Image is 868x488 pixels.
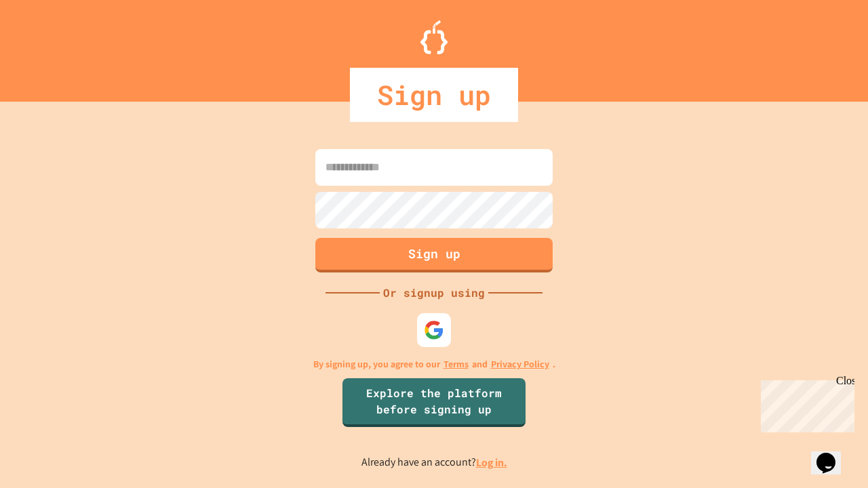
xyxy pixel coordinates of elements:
[380,285,488,301] div: Or signup using
[443,357,469,371] a: Terms
[424,320,444,340] img: google-icon.svg
[755,375,854,432] iframe: chat widget
[491,357,549,371] a: Privacy Policy
[350,68,518,122] div: Sign up
[315,238,553,272] button: Sign up
[342,378,526,427] a: Explore the platform before signing up
[420,20,448,54] img: Logo.svg
[361,454,507,471] p: Already have an account?
[811,434,854,474] iframe: chat widget
[476,455,507,470] a: Log in.
[5,5,94,86] div: Chat with us now!Close
[313,357,555,371] p: By signing up, you agree to our and .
